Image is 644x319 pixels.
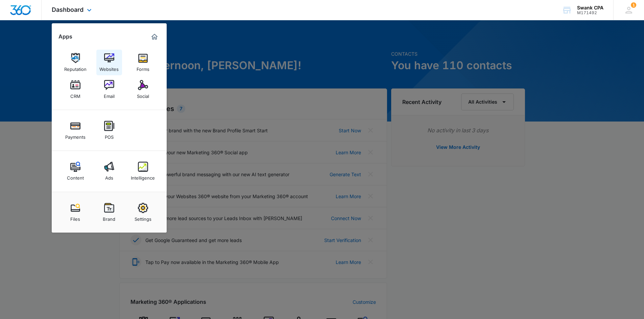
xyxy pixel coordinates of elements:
a: Files [63,200,88,225]
a: Websites [96,50,122,75]
span: Dashboard [52,6,84,13]
div: Email [104,90,115,99]
a: Email [96,77,122,102]
a: Marketing 360® Dashboard [149,31,160,42]
a: CRM [63,77,88,102]
a: Social [130,77,156,102]
div: Social [137,90,149,99]
div: account name [577,5,603,10]
div: Content [67,172,84,181]
div: Ads [105,172,113,181]
a: Ads [96,158,122,184]
div: Brand [103,213,115,222]
a: POS [96,117,122,143]
div: Reputation [64,63,87,72]
div: notifications count [631,2,636,8]
div: Files [70,213,80,222]
a: Reputation [63,50,88,75]
div: CRM [70,90,80,99]
div: Payments [65,131,86,140]
a: Forms [130,50,156,75]
a: Payments [63,117,88,143]
div: account id [577,10,603,15]
a: Intelligence [130,158,156,184]
div: POS [105,131,114,140]
div: Websites [99,63,119,72]
div: Intelligence [131,172,155,181]
a: Content [63,158,88,184]
span: 1 [631,2,636,8]
a: Settings [130,200,156,225]
div: Settings [135,213,151,222]
h2: Apps [58,33,72,40]
div: Forms [137,63,149,72]
a: Brand [96,200,122,225]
